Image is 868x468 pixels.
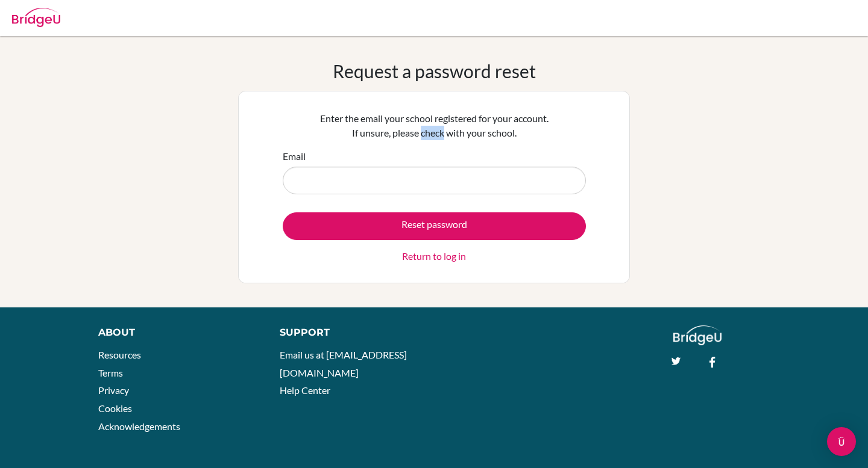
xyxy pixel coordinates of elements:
[673,325,722,345] img: logo_white@2x-f4f0deed5e89b7ecb1c2cc34c3e3d731f90f0f143d5ea2071677605dd97b5244.png
[98,367,123,378] a: Terms
[98,420,180,432] a: Acknowledgements
[283,149,306,164] label: Email
[283,111,586,140] p: Enter the email your school registered for your account. If unsure, please check with your school.
[333,60,536,82] h1: Request a password reset
[280,384,330,396] a: Help Center
[98,402,132,414] a: Cookies
[12,8,60,27] img: Bridge-U
[98,384,129,396] a: Privacy
[402,249,466,263] a: Return to log in
[98,349,141,360] a: Resources
[98,325,253,340] div: About
[280,349,407,378] a: Email us at [EMAIL_ADDRESS][DOMAIN_NAME]
[827,427,856,456] div: Open Intercom Messenger
[283,212,586,240] button: Reset password
[280,325,422,340] div: Support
